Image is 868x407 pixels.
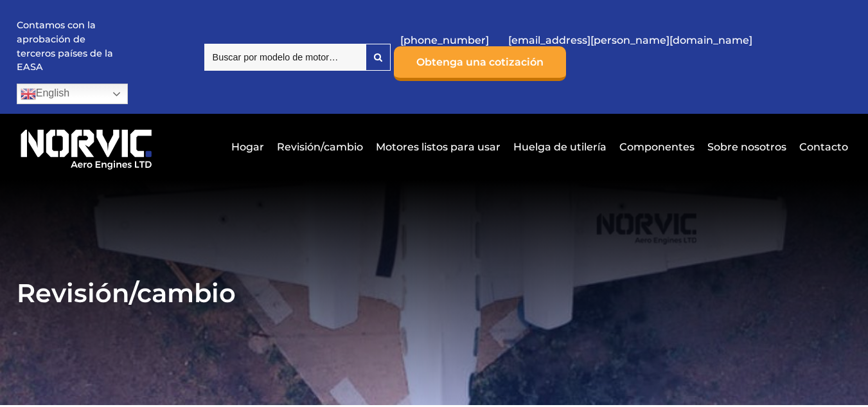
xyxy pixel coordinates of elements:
a: Contacto [796,131,848,163]
font: Contacto [799,141,848,153]
a: English [17,84,128,104]
font: Contamos con la aprobación de terceros países de la EASA [17,19,113,73]
a: Revisión/cambio [274,131,366,163]
a: Obtenga una cotización [394,46,566,81]
a: Componentes [616,131,698,163]
a: Sobre nosotros [704,131,790,163]
input: Buscar por modelo de motor… [204,44,366,71]
a: Huelga de utilería [510,131,610,163]
font: Hogar [231,141,264,153]
font: Revisión/cambio [277,141,363,153]
img: en [21,86,36,102]
a: [PHONE_NUMBER] [394,24,495,56]
font: Obtenga una cotización [416,56,544,68]
font: Revisión/cambio [17,277,236,309]
font: Motores listos para usar [376,141,500,153]
a: [EMAIL_ADDRESS][PERSON_NAME][DOMAIN_NAME] [502,24,759,56]
font: Huelga de utilería [513,141,607,153]
a: Motores listos para usar [373,131,504,163]
font: [EMAIL_ADDRESS][PERSON_NAME][DOMAIN_NAME] [508,34,752,46]
a: Hogar [228,131,267,163]
font: Sobre nosotros [707,141,786,153]
img: Logotipo de Norvic Aero Engines [17,123,156,170]
font: Componentes [619,141,695,153]
font: [PHONE_NUMBER] [400,34,489,46]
